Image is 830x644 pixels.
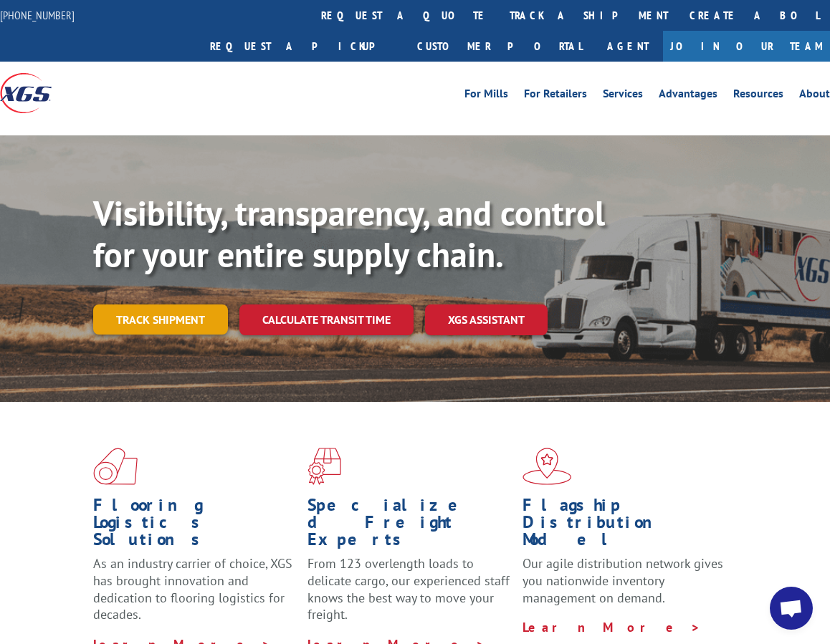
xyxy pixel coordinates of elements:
[307,555,511,636] p: From 123 overlength loads to delicate cargo, our experienced staff knows the best way to move you...
[770,587,813,630] a: Open chat
[523,496,726,555] h1: Flagship Distribution Model
[199,31,406,62] a: Request a pickup
[406,31,593,62] a: Customer Portal
[425,304,548,335] a: XGS ASSISTANT
[523,448,572,485] img: xgs-icon-flagship-distribution-model-red
[603,88,643,104] a: Services
[93,496,297,555] h1: Flooring Logistics Solutions
[523,555,723,606] span: Our agile distribution network gives you nationwide inventory management on demand.
[239,304,414,335] a: Calculate transit time
[93,304,228,335] a: Track shipment
[524,88,587,104] a: For Retailers
[93,191,605,277] b: Visibility, transparency, and control for your entire supply chain.
[307,448,341,485] img: xgs-icon-focused-on-flooring-red
[307,496,511,555] h1: Specialized Freight Experts
[799,88,830,104] a: About
[93,448,138,485] img: xgs-icon-total-supply-chain-intelligence-red
[663,31,830,62] a: Join Our Team
[523,619,701,635] a: Learn More >
[464,88,508,104] a: For Mills
[733,88,783,104] a: Resources
[593,31,663,62] a: Agent
[659,88,717,104] a: Advantages
[93,555,292,623] span: As an industry carrier of choice, XGS has brought innovation and dedication to flooring logistics...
